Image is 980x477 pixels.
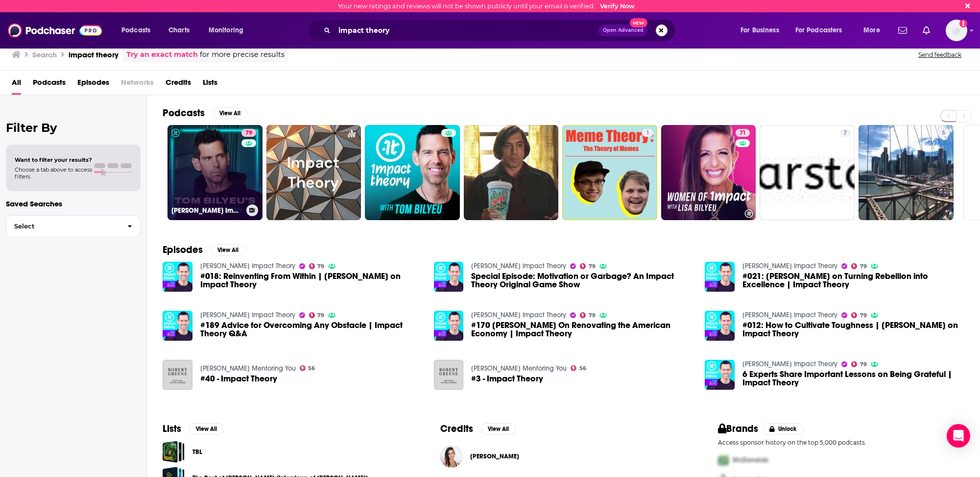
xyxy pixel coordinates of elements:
button: View All [481,423,516,435]
a: 1 [642,129,653,137]
a: Tom Bilyeu's Impact Theory [742,262,837,270]
button: open menu [734,23,791,38]
a: #018: Reinventing From Within | Jarrett Adams on Impact Theory [200,272,422,289]
a: 79 [580,263,596,269]
a: Credits [166,75,191,95]
a: Lists [203,75,217,95]
span: 56 [308,366,315,371]
a: Show notifications dropdown [894,22,911,39]
span: 79 [860,264,867,269]
a: All [12,75,21,95]
a: 5 [938,129,950,137]
span: Monitoring [209,24,243,37]
img: 6 Experts Share Important Lessons on Being Grateful | Impact Theory [705,360,735,390]
span: Choose a tab above to access filters. [15,166,92,180]
img: Podchaser - Follow, Share and Rate Podcasts [8,21,102,40]
a: TBL [163,441,185,463]
img: First Pro Logo [714,450,733,470]
a: Episodes [77,75,109,95]
a: Tom Bilyeu's Impact Theory [471,262,566,270]
a: EpisodesView All [163,244,246,256]
a: Tom Bilyeu's Impact Theory [471,311,566,319]
img: Lisa Bilyeu [440,446,462,468]
span: for more precise results [200,49,285,60]
span: #170 [PERSON_NAME] On Renovating the American Economy | Impact Theory [471,321,693,338]
a: Tom Bilyeu's Impact Theory [742,360,837,368]
button: View All [211,244,246,256]
button: Unlock [763,423,804,435]
div: Open Intercom Messenger [947,424,970,448]
a: Lisa Bilyeu [470,452,519,460]
a: 7 [760,125,855,220]
span: 79 [589,313,596,318]
span: 79 [245,128,252,138]
button: View All [213,107,248,119]
a: 56 [300,365,315,371]
span: Podcasts [121,24,150,37]
span: 79 [589,264,596,269]
span: For Business [741,24,779,37]
a: #021: Laila Ali on Turning Rebellion into Excellence | Impact Theory [742,272,964,289]
span: More [863,24,880,37]
a: #170 Andrew Yang On Renovating the American Economy | Impact Theory [471,321,693,338]
span: For Podcasters [795,24,842,37]
p: Saved Searches [6,199,141,208]
a: 56 [571,365,586,371]
span: #018: Reinventing From Within | [PERSON_NAME] on Impact Theory [200,272,422,289]
a: Special Episode: Motivation or Garbage? An Impact Theory Original Game Show [471,272,693,289]
img: #40 - Impact Theory [163,360,192,390]
a: Show notifications dropdown [919,22,934,39]
img: Special Episode: Motivation or Garbage? An Impact Theory Original Game Show [434,262,464,292]
a: #40 - Impact Theory [200,375,277,383]
a: Robert Greene Mentoring You [471,364,567,373]
span: 56 [579,366,586,371]
h2: Lists [163,423,181,435]
button: open menu [202,23,256,38]
img: #189 Advice for Overcoming Any Obstacle | Impact Theory Q&A [163,311,192,341]
span: 79 [860,362,867,367]
span: 7 [843,128,847,138]
span: Want to filter your results? [15,156,92,163]
span: 79 [317,313,324,318]
h2: Podcasts [163,107,205,119]
span: New [630,18,647,27]
span: 79 [860,313,867,318]
span: #3 - Impact Theory [471,375,543,383]
a: 79[PERSON_NAME] Impact Theory [167,125,263,220]
a: 1 [562,125,657,220]
a: 79 [851,312,867,318]
img: #021: Laila Ali on Turning Rebellion into Excellence | Impact Theory [705,262,735,292]
a: Verify Now [600,2,635,10]
a: ListsView All [163,423,224,435]
span: #021: [PERSON_NAME] on Turning Rebellion into Excellence | Impact Theory [742,272,964,289]
button: View All [189,423,224,435]
a: 79 [851,263,867,269]
h3: impact theory [69,50,119,59]
span: 71 [740,128,746,138]
span: 5 [942,128,946,138]
span: Open Advanced [603,28,644,33]
span: Select [6,223,120,229]
button: Select [6,215,141,237]
h2: Credits [440,423,473,435]
a: 79 [309,263,325,269]
button: Open AdvancedNew [598,25,648,36]
a: CreditsView All [440,423,516,435]
a: #189 Advice for Overcoming Any Obstacle | Impact Theory Q&A [200,321,422,338]
a: 5 [859,125,954,220]
a: #018: Reinventing From Within | Jarrett Adams on Impact Theory [163,262,192,292]
a: #3 - Impact Theory [434,360,464,390]
span: 6 Experts Share Important Lessons on Being Grateful | Impact Theory [742,370,964,387]
button: Lisa BilyeuLisa Bilyeu [440,441,687,472]
span: Podcasts [33,75,66,95]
